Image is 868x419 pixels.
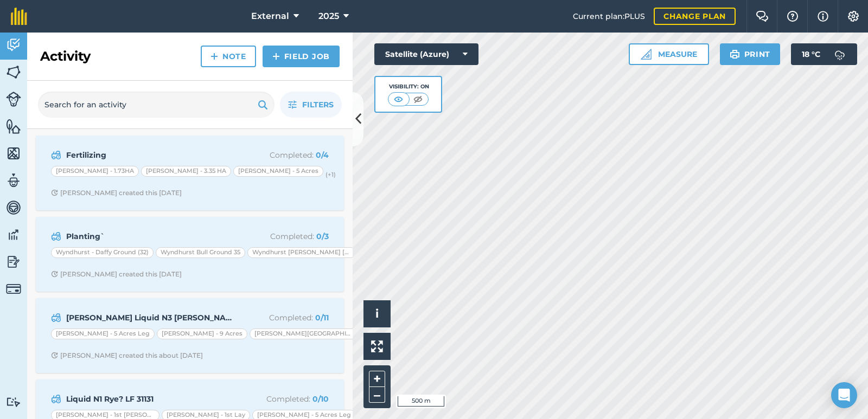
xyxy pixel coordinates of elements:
[258,98,268,111] img: svg+xml;base64,PHN2ZyB4bWxucz0iaHR0cDovL3d3dy53My5vcmcvMjAwMC9zdmciIHdpZHRoPSIxOSIgaGVpZ2h0PSIyNC...
[38,92,275,118] input: Search for an activity
[51,392,61,405] img: svg+xml;base64,PD94bWwgdmVyc2lvbj0iMS4wIiBlbmNvZGluZz0idXRmLTgiPz4KPCEtLSBHZW5lcmF0b3I6IEFkb2JlIE...
[6,254,21,270] img: svg+xml;base64,PD94bWwgdmVyc2lvbj0iMS4wIiBlbmNvZGluZz0idXRmLTgiPz4KPCEtLSBHZW5lcmF0b3I6IEFkb2JlIE...
[51,352,58,359] img: Clock with arrow pointing clockwise
[272,50,280,63] img: svg+xml;base64,PHN2ZyB4bWxucz0iaHR0cDovL3d3dy53My5vcmcvMjAwMC9zdmciIHdpZHRoPSIxNCIgaGVpZ2h0PSIyNC...
[42,142,337,204] a: FertilizingCompleted: 0/4[PERSON_NAME] - 1.73HA[PERSON_NAME] - 3.35 HA[PERSON_NAME] - 5 Acres(+1)...
[51,189,182,197] div: [PERSON_NAME] created this [DATE]
[318,10,339,23] span: 2025
[312,394,329,404] strong: 0 / 10
[51,230,61,243] img: svg+xml;base64,PD94bWwgdmVyc2lvbj0iMS4wIiBlbmNvZGluZz0idXRmLTgiPz4KPCEtLSBHZW5lcmF0b3I6IEFkb2JlIE...
[141,166,231,177] div: [PERSON_NAME] - 3.35 HA
[371,340,383,352] img: Four arrows, one pointing top left, one top right, one bottom right and the last bottom left
[66,312,238,324] strong: [PERSON_NAME] Liquid N3 [PERSON_NAME] 31185
[201,46,256,67] a: Note
[316,150,329,160] strong: 0 / 4
[157,328,247,339] div: [PERSON_NAME] - 9 Acres
[51,189,58,196] img: Clock with arrow pointing clockwise
[302,99,334,111] span: Filters
[315,313,329,323] strong: 0 / 11
[6,281,21,296] img: svg+xml;base64,PD94bWwgdmVyc2lvbj0iMS4wIiBlbmNvZGluZz0idXRmLTgiPz4KPCEtLSBHZW5lcmF0b3I6IEFkb2JlIE...
[6,64,21,80] img: svg+xml;base64,PHN2ZyB4bWxucz0iaHR0cDovL3d3dy53My5vcmcvMjAwMC9zdmciIHdpZHRoPSI1NiIgaGVpZ2h0PSI2MC...
[42,223,337,285] a: Planting`Completed: 0/3Wyndhurst - Daffy Ground (32)Wyndhurst Bull Ground 35Wyndhurst [PERSON_NAM...
[829,43,851,65] img: svg+xml;base64,PD94bWwgdmVyc2lvbj0iMS4wIiBlbmNvZGluZz0idXRmLTgiPz4KPCEtLSBHZW5lcmF0b3I6IEFkb2JlIE...
[242,230,329,242] p: Completed :
[247,247,356,258] div: Wyndhurst [PERSON_NAME] [PERSON_NAME] 36
[242,393,329,405] p: Completed :
[374,43,478,65] button: Satellite (Azure)
[210,50,218,63] img: svg+xml;base64,PHN2ZyB4bWxucz0iaHR0cDovL3d3dy53My5vcmcvMjAwMC9zdmciIHdpZHRoPSIxNCIgaGVpZ2h0PSIyNC...
[156,247,245,258] div: Wyndhurst Bull Ground 35
[786,11,799,22] img: A question mark icon
[250,328,358,339] div: [PERSON_NAME][GEOGRAPHIC_DATA] 2
[388,82,429,91] div: Visibility: On
[654,8,736,25] a: Change plan
[242,149,329,161] p: Completed :
[629,43,709,65] button: Measure
[51,247,154,258] div: Wyndhurst - Daffy Ground (32)
[51,351,203,360] div: [PERSON_NAME] created this about [DATE]
[411,94,425,105] img: svg+xml;base64,PHN2ZyB4bWxucz0iaHR0cDovL3d3dy53My5vcmcvMjAwMC9zdmciIHdpZHRoPSI1MCIgaGVpZ2h0PSI0MC...
[730,48,740,61] img: svg+xml;base64,PHN2ZyB4bWxucz0iaHR0cDovL3d3dy53My5vcmcvMjAwMC9zdmciIHdpZHRoPSIxOSIgaGVpZ2h0PSIyNC...
[573,10,645,22] span: Current plan : PLUS
[51,270,182,279] div: [PERSON_NAME] created this [DATE]
[375,307,379,320] span: i
[51,149,61,162] img: svg+xml;base64,PD94bWwgdmVyc2lvbj0iMS4wIiBlbmNvZGluZz0idXRmLTgiPz4KPCEtLSBHZW5lcmF0b3I6IEFkb2JlIE...
[233,166,323,177] div: [PERSON_NAME] - 5 Acres
[6,199,21,216] img: svg+xml;base64,PD94bWwgdmVyc2lvbj0iMS4wIiBlbmNvZGluZz0idXRmLTgiPz4KPCEtLSBHZW5lcmF0b3I6IEFkb2JlIE...
[66,393,238,405] strong: Liquid N1 Rye? LF 31131
[392,94,405,105] img: svg+xml;base64,PHN2ZyB4bWxucz0iaHR0cDovL3d3dy53My5vcmcvMjAwMC9zdmciIHdpZHRoPSI1MCIgaGVpZ2h0PSI0MC...
[6,118,21,134] img: svg+xml;base64,PHN2ZyB4bWxucz0iaHR0cDovL3d3dy53My5vcmcvMjAwMC9zdmciIHdpZHRoPSI1NiIgaGVpZ2h0PSI2MC...
[802,43,820,65] span: 18 ° C
[51,270,58,278] img: Clock with arrow pointing clockwise
[6,172,21,189] img: svg+xml;base64,PD94bWwgdmVyc2lvbj0iMS4wIiBlbmNvZGluZz0idXRmLTgiPz4KPCEtLSBHZW5lcmF0b3I6IEFkb2JlIE...
[6,397,21,407] img: svg+xml;base64,PD94bWwgdmVyc2lvbj0iMS4wIiBlbmNvZGluZz0idXRmLTgiPz4KPCEtLSBHZW5lcmF0b3I6IEFkb2JlIE...
[280,92,342,118] button: Filters
[369,371,385,387] button: +
[756,11,769,22] img: Two speech bubbles overlapping with the left bubble in the forefront
[720,43,781,65] button: Print
[51,166,139,177] div: [PERSON_NAME] - 1.73HA
[6,227,21,243] img: svg+xml;base64,PD94bWwgdmVyc2lvbj0iMS4wIiBlbmNvZGluZz0idXRmLTgiPz4KPCEtLSBHZW5lcmF0b3I6IEFkb2JlIE...
[263,46,340,67] a: Field Job
[40,48,91,65] h2: Activity
[847,11,860,22] img: A cog icon
[791,43,857,65] button: 18 °C
[831,382,857,408] div: Open Intercom Messenger
[51,311,61,324] img: svg+xml;base64,PD94bWwgdmVyc2lvbj0iMS4wIiBlbmNvZGluZz0idXRmLTgiPz4KPCEtLSBHZW5lcmF0b3I6IEFkb2JlIE...
[51,328,155,339] div: [PERSON_NAME] - 5 Acres Leg
[369,387,385,403] button: –
[6,145,21,162] img: svg+xml;base64,PHN2ZyB4bWxucz0iaHR0cDovL3d3dy53My5vcmcvMjAwMC9zdmciIHdpZHRoPSI1NiIgaGVpZ2h0PSI2MC...
[242,312,329,324] p: Completed :
[6,92,21,107] img: svg+xml;base64,PD94bWwgdmVyc2lvbj0iMS4wIiBlbmNvZGluZz0idXRmLTgiPz4KPCEtLSBHZW5lcmF0b3I6IEFkb2JlIE...
[66,230,238,242] strong: Planting`
[6,37,21,53] img: svg+xml;base64,PD94bWwgdmVyc2lvbj0iMS4wIiBlbmNvZGluZz0idXRmLTgiPz4KPCEtLSBHZW5lcmF0b3I6IEFkb2JlIE...
[251,10,289,23] span: External
[325,171,336,178] small: (+ 1 )
[818,10,828,23] img: svg+xml;base64,PHN2ZyB4bWxucz0iaHR0cDovL3d3dy53My5vcmcvMjAwMC9zdmciIHdpZHRoPSIxNyIgaGVpZ2h0PSIxNy...
[641,49,652,60] img: Ruler icon
[11,8,27,25] img: fieldmargin Logo
[363,300,391,327] button: i
[66,149,238,161] strong: Fertilizing
[42,305,337,366] a: [PERSON_NAME] Liquid N3 [PERSON_NAME] 31185Completed: 0/11[PERSON_NAME] - 5 Acres Leg[PERSON_NAME...
[316,231,329,241] strong: 0 / 3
